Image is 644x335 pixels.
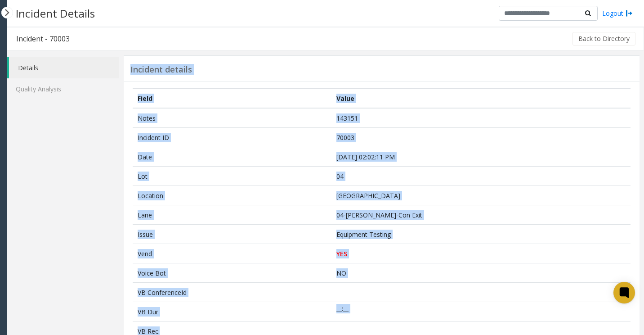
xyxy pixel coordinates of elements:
th: Value [332,89,631,109]
td: Equipment Testing [332,225,631,244]
td: 04 [332,167,631,186]
td: __:__ [332,302,631,321]
td: VB ConferenceId [133,283,332,302]
img: logout [626,9,633,18]
td: [GEOGRAPHIC_DATA] [332,186,631,205]
td: [DATE] 02:02:11 PM [332,147,631,167]
td: Date [133,147,332,167]
td: Vend [133,244,332,263]
td: 70003 [332,128,631,147]
p: YES [336,249,626,258]
td: Incident ID [133,128,332,147]
td: Issue [133,225,332,244]
h3: Incident details [130,65,192,75]
td: Lane [133,205,332,225]
td: 04-[PERSON_NAME]-Con Exit [332,205,631,225]
p: NO [336,268,626,278]
h3: Incident Details [11,2,99,24]
a: Logout [602,9,633,18]
h3: Incident - 70003 [7,28,79,49]
a: Details [9,57,119,78]
td: Location [133,186,332,205]
td: Lot [133,167,332,186]
td: VB Dur [133,302,332,321]
td: Notes [133,108,332,128]
button: Back to Directory [572,32,635,45]
td: Voice Bot [133,263,332,283]
th: Field [133,89,332,109]
td: 143151 [332,108,631,128]
a: Quality Analysis [7,78,119,100]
